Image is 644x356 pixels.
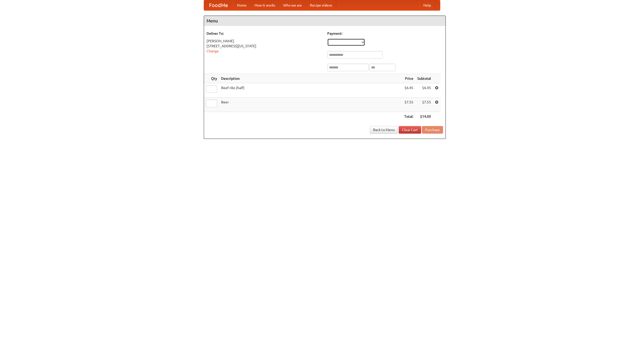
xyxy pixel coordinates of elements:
[204,0,233,10] a: FoodMe
[415,83,433,98] td: $6.45
[204,74,219,83] th: Qty
[219,74,402,83] th: Description
[415,98,433,112] td: $7.55
[402,83,415,98] td: $6.45
[415,74,433,83] th: Subtotal
[207,38,322,44] div: [PERSON_NAME]
[207,31,322,36] h5: Deliver To:
[219,98,402,112] td: Beer
[219,83,402,98] td: Beef ribs (half)
[306,0,336,10] a: Recipe videos
[279,0,306,10] a: Who we are
[419,0,435,10] a: Help
[251,0,279,10] a: How it works
[204,16,446,26] h4: Menu
[402,74,415,83] th: Price
[415,112,433,121] th: $14.00
[399,126,421,134] a: Clear Cart
[370,126,398,134] a: Back to Menu
[233,0,251,10] a: Home
[402,98,415,112] td: $7.55
[327,31,443,36] h5: Payment:
[422,126,443,134] button: Purchase
[207,49,219,53] a: Change
[402,112,415,121] th: Total:
[207,44,322,49] div: [STREET_ADDRESS][US_STATE]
